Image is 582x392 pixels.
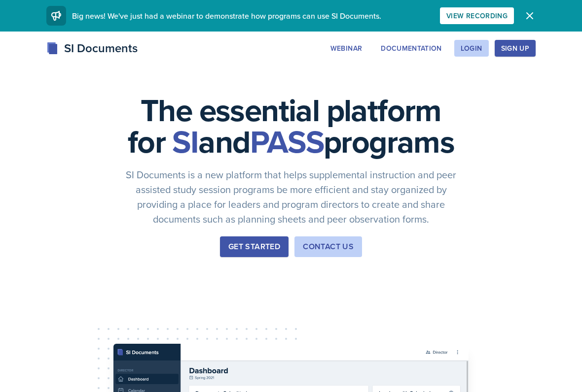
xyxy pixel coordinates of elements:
[220,236,289,257] button: Get Started
[454,40,489,57] button: Login
[501,44,529,52] div: Sign Up
[495,40,536,57] button: Sign Up
[46,39,138,57] div: SI Documents
[461,44,482,52] div: Login
[303,241,354,253] div: Contact Us
[72,10,381,21] span: Big news! We've just had a webinar to demonstrate how programs can use SI Documents.
[381,44,442,52] div: Documentation
[330,44,362,52] div: Webinar
[228,241,280,253] div: Get Started
[440,7,514,24] button: View Recording
[294,236,362,257] button: Contact Us
[446,12,508,20] div: View Recording
[324,40,368,57] button: Webinar
[374,40,448,57] button: Documentation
